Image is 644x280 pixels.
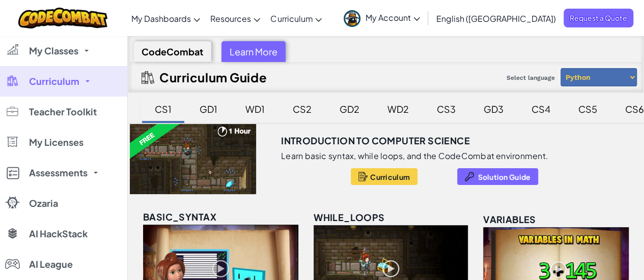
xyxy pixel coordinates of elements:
span: Assessments [29,168,88,177]
span: while_loops [314,211,384,223]
img: CodeCombat logo [18,8,107,28]
a: English ([GEOGRAPHIC_DATA]) [431,5,561,32]
span: Resources [210,13,251,24]
div: WD1 [235,97,275,121]
span: Curriculum [270,13,313,24]
span: Ozaria [29,199,58,208]
div: WD2 [377,97,419,121]
div: GD3 [473,97,514,121]
div: GD2 [329,97,370,121]
h3: Introduction to Computer Science [281,133,470,148]
img: avatar [344,10,360,27]
button: Curriculum [351,168,417,185]
p: Learn basic syntax, while loops, and the CodeCombat environment. [281,151,548,161]
div: CS1 [145,97,182,121]
span: My Licenses [29,138,83,147]
a: Request a Quote [564,9,633,27]
div: CodeCombat [133,41,211,62]
h2: Curriculum Guide [159,70,267,84]
span: AI HackStack [29,229,88,238]
div: CS4 [521,97,561,121]
button: Solution Guide [457,168,538,185]
span: Solution Guide [478,173,530,181]
a: My Account [339,2,425,34]
div: GD1 [189,97,228,121]
span: English ([GEOGRAPHIC_DATA]) [436,13,556,24]
span: Curriculum [370,173,410,181]
div: CS5 [568,97,607,121]
div: CS3 [427,97,466,121]
span: AI League [29,260,73,269]
div: Learn More [221,41,286,62]
span: basic_syntax [143,211,216,223]
span: Teacher Toolkit [29,107,97,116]
a: Resources [205,5,265,32]
a: Curriculum [265,5,327,32]
span: My Classes [29,46,78,55]
span: Select language [502,70,559,85]
span: variables [483,213,536,225]
span: Curriculum [29,77,79,86]
span: My Account [366,12,420,23]
a: My Dashboards [126,5,205,32]
span: My Dashboards [131,13,191,24]
img: IconCurriculumGuide.svg [142,71,154,84]
div: CS2 [283,97,322,121]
